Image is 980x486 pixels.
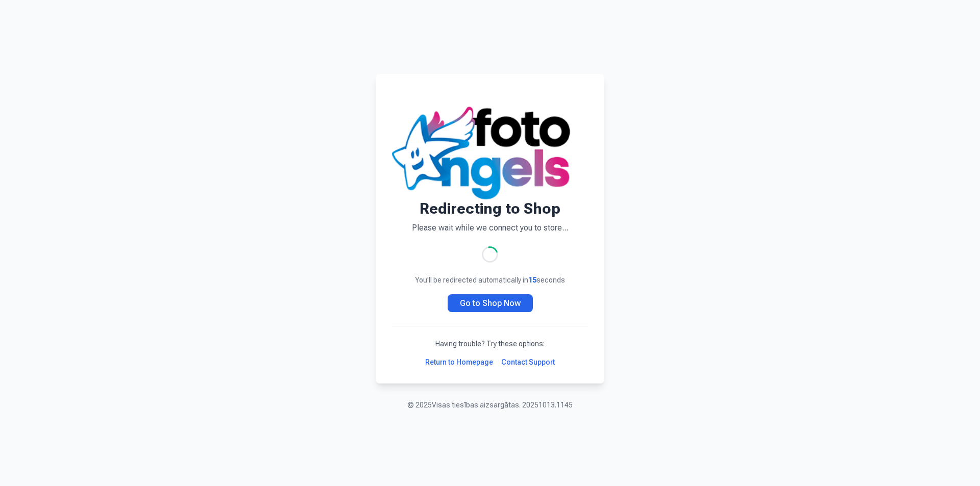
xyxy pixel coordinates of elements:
a: Contact Support [501,357,555,367]
span: 15 [528,276,536,284]
a: Return to Homepage [425,357,493,367]
p: You'll be redirected automatically in seconds [392,275,588,285]
a: Go to Shop Now [448,294,533,312]
h1: Redirecting to Shop [392,199,588,218]
p: Please wait while we connect you to store... [392,222,588,234]
p: Having trouble? Try these options: [392,339,588,349]
p: © 2025 Visas tiesības aizsargātas. 20251013.1145 [407,400,573,410]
